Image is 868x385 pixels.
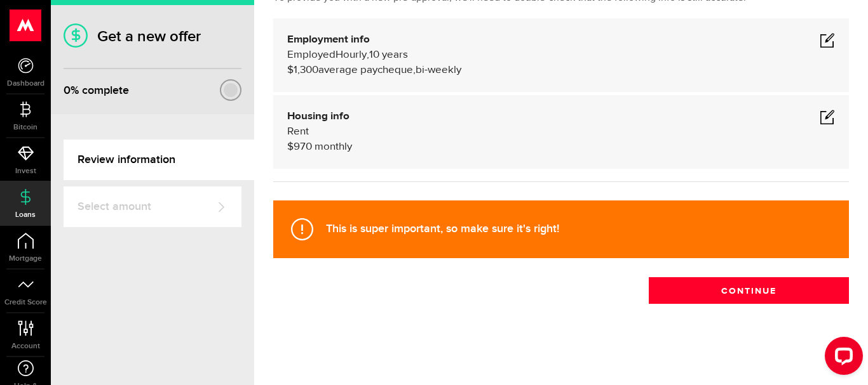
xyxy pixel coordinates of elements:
[336,49,367,60] span: Hourly
[287,49,336,60] span: Employed
[287,111,349,122] b: Housing info
[64,27,241,46] h1: Get a new offer
[287,126,309,137] span: Rent
[315,141,352,152] span: monthly
[294,141,312,152] span: 970
[326,222,559,235] strong: This is super important, so make sure it's right!
[649,277,849,304] button: Continue
[64,84,71,97] span: 0
[318,65,416,75] span: average paycheque,
[64,140,254,180] a: Review information
[416,65,461,75] span: bi-weekly
[287,141,294,152] span: $
[815,332,868,385] iframe: LiveChat chat widget
[287,65,318,75] span: $1,300
[287,34,370,45] b: Employment info
[64,186,241,227] a: Select amount
[64,79,129,102] div: % complete
[367,49,369,60] span: ,
[369,49,408,60] span: 10 years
